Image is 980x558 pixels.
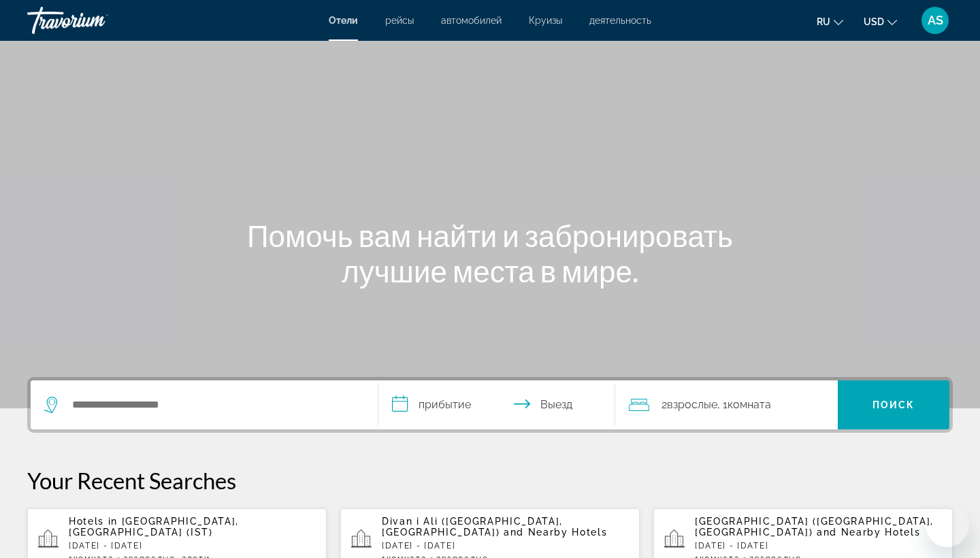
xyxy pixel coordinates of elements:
p: [DATE] - [DATE] [695,541,942,551]
span: USD [864,16,884,27]
a: Travorium [27,3,163,38]
span: [GEOGRAPHIC_DATA], [GEOGRAPHIC_DATA] (IST) [69,516,239,538]
span: ru [817,16,830,27]
button: Search [838,380,949,429]
a: рейсы [385,15,414,26]
span: Hotels in [69,516,118,527]
button: Travelers: 2 adults, 0 children [615,380,838,429]
a: деятельность [589,15,651,26]
span: and Nearby Hotels [817,527,921,538]
p: Your Recent Searches [27,467,953,494]
input: Search hotel destination [71,395,357,415]
a: Круизы [529,15,562,26]
span: AS [928,14,943,27]
h1: Помочь вам найти и забронировать лучшие места в мире. [235,218,745,289]
span: Взрослые [667,398,717,411]
button: Change language [817,12,843,31]
a: автомобилей [441,15,502,26]
iframe: Кнопка запуска окна обмена сообщениями [926,504,969,547]
div: Search widget [31,380,949,429]
a: Отели [329,15,358,26]
span: 2 [661,395,717,414]
span: Поиск [872,399,915,410]
button: User Menu [917,6,953,35]
span: , 1 [717,395,771,414]
button: Select check in and out date [378,380,615,429]
button: Change currency [864,12,897,31]
span: [GEOGRAPHIC_DATA] ([GEOGRAPHIC_DATA], [GEOGRAPHIC_DATA]) [695,516,934,538]
span: Комната [728,398,771,411]
p: [DATE] - [DATE] [382,541,629,551]
p: [DATE] - [DATE] [69,541,316,551]
span: and Nearby Hotels [504,527,608,538]
span: Divan i Ali ([GEOGRAPHIC_DATA], [GEOGRAPHIC_DATA]) [382,516,563,538]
